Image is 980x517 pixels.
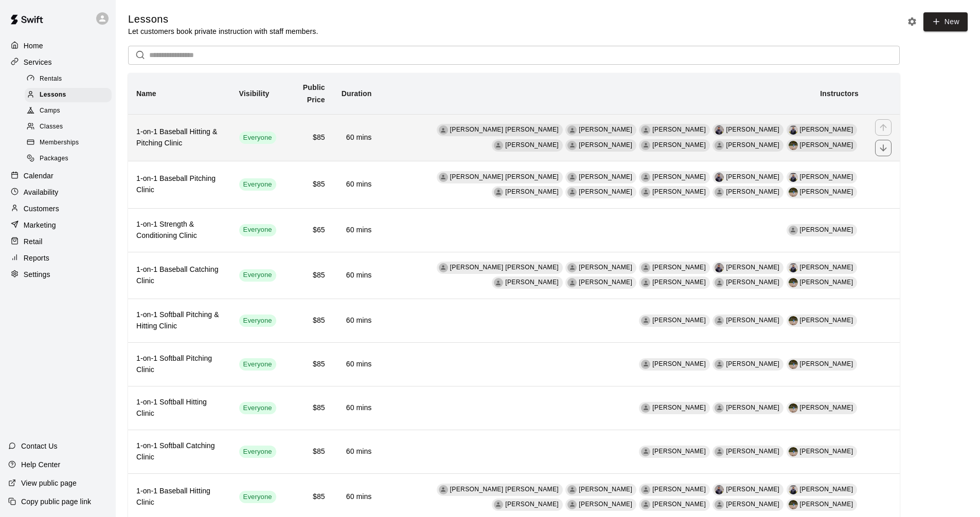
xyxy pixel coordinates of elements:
div: Zack Boese [641,173,650,182]
div: Cooper Doucette [439,485,448,494]
h6: $85 [293,179,325,190]
div: Zack Boese [641,485,650,494]
div: Cody Thomas [641,360,650,369]
h6: $85 [293,446,325,457]
h6: $85 [293,315,325,326]
div: Jaeden Novak [567,500,577,509]
span: Everyone [239,360,276,370]
div: Tyler Fields [715,188,724,197]
div: Dave Mahaffey [715,360,724,369]
div: Jaeden Novak [567,188,577,197]
span: [PERSON_NAME] [652,141,706,149]
img: Andrew Hall [789,125,798,135]
span: [PERSON_NAME] [652,126,706,133]
div: Nate Parsons [494,500,503,509]
div: Dave Mahaffey [715,447,724,456]
a: Settings [8,267,108,282]
a: Rentals [25,71,116,87]
div: Tyler Fields [715,278,724,287]
div: Cody Thomas [641,316,650,325]
div: Chris Clarke [715,173,724,182]
a: Retail [8,234,108,249]
p: Retail [24,236,43,247]
b: Public Price [303,83,325,104]
span: [PERSON_NAME] [PERSON_NAME] [450,126,559,133]
div: Hailey Everett [789,447,798,456]
div: Hailey Everett [789,141,798,150]
span: [PERSON_NAME] [800,126,853,133]
span: [PERSON_NAME] [579,188,632,195]
a: Memberships [25,135,116,151]
a: Lessons [25,87,116,103]
span: [PERSON_NAME] [652,264,706,271]
span: [PERSON_NAME] [652,360,706,367]
p: Calendar [24,171,54,181]
span: [PERSON_NAME] [652,188,706,195]
div: Tyler Fields [715,500,724,509]
div: Nate Parsons [494,141,503,150]
div: This service is visible to all of your customers [239,269,276,282]
h6: 60 mins [342,315,372,326]
div: Rentals [25,72,112,86]
div: Home [8,38,108,53]
div: Packages [25,152,112,166]
b: Visibility [239,89,270,98]
div: Jaeden Novak [567,141,577,150]
span: [PERSON_NAME] [800,317,853,324]
p: Marketing [24,220,56,230]
span: Everyone [239,180,276,190]
img: Hailey Everett [789,316,798,325]
h5: Lessons [128,12,318,26]
div: Dave Mahaffey [641,141,650,150]
span: [PERSON_NAME] [726,141,779,149]
span: [PERSON_NAME] [726,317,779,324]
span: [PERSON_NAME] [579,126,632,133]
img: Andrew Hall [789,485,798,494]
div: Cody Thomas [641,447,650,456]
span: [PERSON_NAME] [726,126,779,133]
div: This service is visible to all of your customers [239,358,276,371]
img: Chris Clarke [715,485,724,494]
div: Cooper Doucette [439,173,448,182]
span: [PERSON_NAME] [505,279,559,286]
img: Hailey Everett [789,403,798,413]
img: Andrew Hall [789,173,798,182]
h6: 60 mins [342,491,372,503]
span: [PERSON_NAME] [726,448,779,455]
p: Availability [24,187,59,197]
p: Copy public page link [21,496,91,507]
div: Cody Thomas [641,403,650,413]
div: Dave Mahaffey [641,500,650,509]
div: Reports [8,250,108,266]
span: [PERSON_NAME] [579,141,632,149]
h6: 60 mins [342,270,372,281]
div: Andrew Hall [789,263,798,272]
span: Everyone [239,492,276,502]
p: Settings [24,269,50,280]
div: This service is visible to all of your customers [239,132,276,144]
span: [PERSON_NAME] [579,486,632,493]
span: Memberships [40,138,79,148]
div: Camps [25,104,112,118]
div: This service is visible to all of your customers [239,178,276,191]
div: Chris Clarke [715,125,724,135]
div: Dave Mahaffey [641,278,650,287]
div: Nate Parsons [494,278,503,287]
div: Cody Thomas [567,485,577,494]
span: [PERSON_NAME] [726,501,779,508]
a: Calendar [8,168,108,183]
span: [PERSON_NAME] [579,173,632,180]
p: Reports [24,253,49,263]
b: Instructors [820,89,859,98]
button: move item down [875,140,892,156]
a: Customers [8,201,108,216]
span: [PERSON_NAME] [726,404,779,411]
div: Nate Parsons [494,188,503,197]
span: [PERSON_NAME] [PERSON_NAME] [450,486,559,493]
div: This service is visible to all of your customers [239,446,276,458]
h6: 1-on-1 Softball Pitching & Hitting Clinic [136,309,223,332]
